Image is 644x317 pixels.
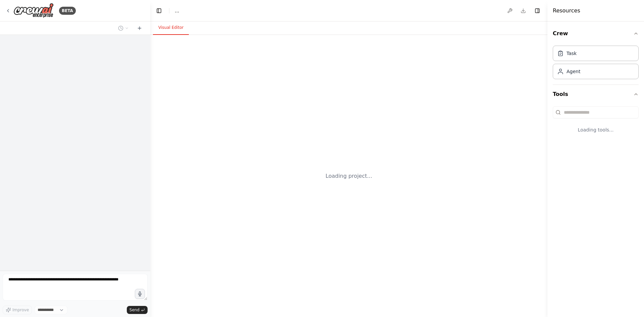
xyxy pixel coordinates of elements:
[567,68,580,75] div: Agent
[567,50,577,57] div: Task
[326,172,372,180] div: Loading project...
[59,7,76,15] div: BETA
[175,7,179,14] span: ...
[153,21,189,35] button: Visual Editor
[553,85,639,104] button: Tools
[553,43,639,85] div: Crew
[115,24,131,32] button: Switch to previous chat
[12,307,29,313] span: Improve
[553,24,639,43] button: Crew
[553,104,639,144] div: Tools
[175,7,179,14] nav: breadcrumb
[13,3,54,18] img: Logo
[134,24,145,32] button: Start a new chat
[3,306,32,314] button: Improve
[127,306,148,314] button: Send
[553,121,639,139] div: Loading tools...
[553,7,580,15] h4: Resources
[135,289,145,299] button: Click to speak your automation idea
[154,6,164,15] button: Hide left sidebar
[533,6,542,15] button: Hide right sidebar
[129,307,140,313] span: Send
